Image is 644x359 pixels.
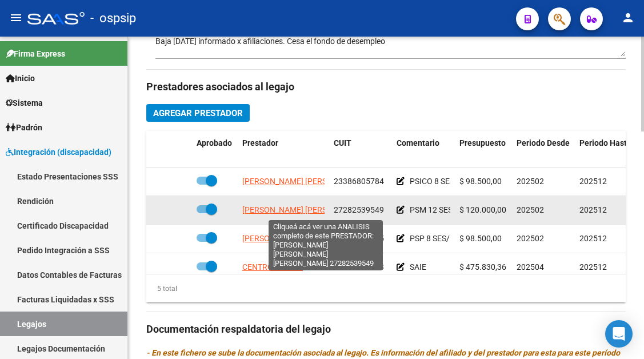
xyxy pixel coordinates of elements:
[6,121,42,134] span: Padrón
[410,205,472,214] span: PSM 12 SES/MES
[410,234,466,243] span: PSP 8 SES/MES
[146,282,177,295] div: 5 total
[517,262,544,272] span: 202504
[575,131,638,169] datatable-header-cell: Periodo Hasta
[6,97,43,109] span: Sistema
[197,138,232,147] span: Aprobado
[238,131,329,169] datatable-header-cell: Prestador
[334,205,384,214] span: 27282539549
[579,138,631,147] span: Periodo Hasta
[334,138,351,147] span: CUIT
[334,234,384,243] span: 27299500425
[242,138,278,147] span: Prestador
[459,262,506,272] span: $ 475.830,36
[517,234,544,243] span: 202502
[512,131,575,169] datatable-header-cell: Periodo Desde
[192,131,238,169] datatable-header-cell: Aprobado
[459,205,506,214] span: $ 120.000,00
[621,11,635,25] mat-icon: person
[329,131,392,169] datatable-header-cell: CUIT
[146,104,250,122] button: Agregar Prestador
[579,234,607,243] span: 202512
[392,131,455,169] datatable-header-cell: Comentario
[6,47,65,60] span: Firma Express
[242,234,366,243] span: [PERSON_NAME] [PERSON_NAME]
[146,321,626,337] h3: Documentación respaldatoria del legajo
[6,72,35,85] span: Inicio
[459,177,502,186] span: $ 98.500,00
[334,262,384,272] span: 30717468593
[242,205,429,214] span: [PERSON_NAME] [PERSON_NAME] [PERSON_NAME]
[605,320,633,348] div: Open Intercom Messenger
[410,177,474,186] span: PSICO 8 SES/MES
[146,79,626,95] h3: Prestadores asociados al legajo
[459,138,506,147] span: Presupuesto
[459,234,502,243] span: $ 98.500,00
[334,177,384,186] span: 23386805784
[517,138,570,147] span: Periodo Desde
[579,262,607,272] span: 202512
[410,262,426,272] span: SAIE
[517,177,544,186] span: 202502
[579,177,607,186] span: 202512
[90,6,136,31] span: - ospsip
[455,131,512,169] datatable-header-cell: Presupuesto
[517,205,544,214] span: 202502
[242,177,366,186] span: [PERSON_NAME] [PERSON_NAME]
[579,205,607,214] span: 202512
[6,146,111,158] span: Integración (discapacidad)
[397,138,439,147] span: Comentario
[153,108,243,118] span: Agregar Prestador
[9,11,23,25] mat-icon: menu
[242,262,303,272] span: CENTRO RIE SRL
